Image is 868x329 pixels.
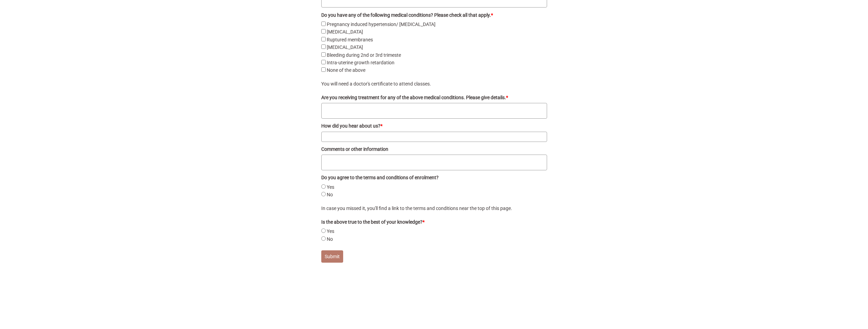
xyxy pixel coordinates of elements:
label: Yes [327,184,334,190]
button: Submit [321,250,343,263]
label: No [327,192,333,197]
label: No [327,236,333,242]
label: Intra-uterine growth retardation [327,60,394,65]
label: Yes [327,228,334,234]
label: Comments or other information [321,145,547,153]
label: Bleeding during 2nd or 3rd trimeste [327,52,401,58]
p: In case you missed it, you'll find a link to the terms and conditions near the top of this page. [321,204,547,213]
label: [MEDICAL_DATA] [327,44,363,50]
legend: Do you have any of the following medical conditions? Please check all that apply. [321,11,547,19]
label: Pregnancy induced hypertension/ [MEDICAL_DATA] [327,22,436,27]
p: You will need a doctor's certificate to attend classes. [321,80,547,88]
label: Ruptured membranes [327,37,373,42]
label: [MEDICAL_DATA] [327,29,363,35]
legend: Do you agree to the terms and conditions of enrolment? [321,174,439,181]
label: How did you hear about us? [321,122,547,130]
label: Are you receiving treatment for any of the above medical conditions. Please give details. [321,94,547,101]
label: None of the above [327,67,365,73]
legend: Is the above true to the best of your knowledge? [321,218,425,226]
